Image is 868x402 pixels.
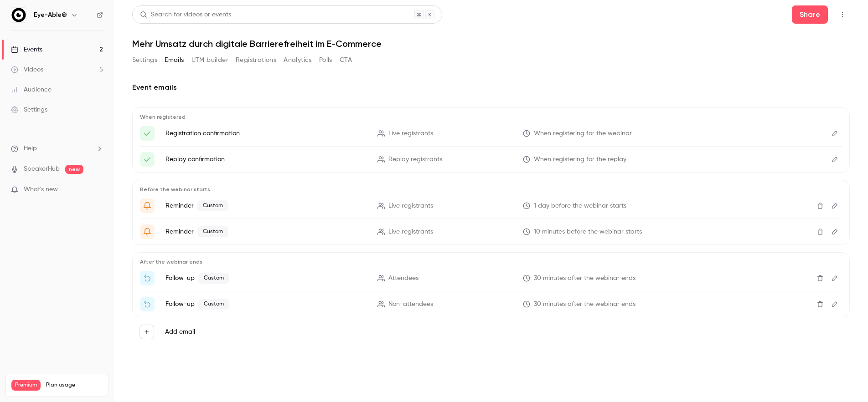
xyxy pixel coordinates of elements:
[11,85,52,94] div: Audience
[140,224,842,239] li: Webinar: "{{ event_name }}" startet in wenigen Minuten
[140,258,842,265] p: After the webinar ends
[34,10,67,20] h6: Eye-Able®
[236,53,276,67] button: Registrations
[165,129,367,138] p: Registration confirmation
[534,274,635,283] span: 30 minutes after the webinar ends
[792,5,828,24] button: Share
[197,226,228,237] span: Custom
[132,82,850,93] h2: Event emails
[46,382,103,389] span: Plan usage
[534,300,635,309] span: 30 minutes after the webinar ends
[534,129,632,138] span: When registering for the webinar
[284,53,312,67] button: Analytics
[65,165,83,174] span: new
[827,224,842,239] button: Edit
[827,152,842,167] button: Edit
[388,201,433,211] span: Live registrants
[534,227,642,237] span: 10 minutes before the webinar starts
[388,129,433,138] span: Live registrants
[92,186,103,194] iframe: Noticeable Trigger
[165,299,367,310] p: Follow-up
[827,297,842,311] button: Edit
[165,327,195,336] label: Add email
[11,144,103,153] li: help-dropdown-opener
[24,164,60,174] a: SpeakerHub
[132,53,157,67] button: Settings
[827,271,842,285] button: Edit
[165,200,367,211] p: Reminder
[813,224,827,239] button: Delete
[165,155,367,164] p: Replay confirmation
[140,198,842,213] li: Machen Sie sich bereit für '{{ event_name }}' morgen!
[165,53,184,67] button: Emails
[319,53,332,67] button: Polls
[140,10,231,20] div: Search for videos or events
[165,226,367,237] p: Reminder
[534,155,626,164] span: When registering for the replay
[140,297,842,311] li: Sehen Sie sich die Aufzeichnung von {{ event_name }} an
[11,8,26,22] img: Eye-Able®
[24,185,58,194] span: What's new
[24,144,37,153] span: Help
[813,271,827,285] button: Delete
[140,271,842,285] li: Vielen Dank für Ihre Teilnahme {{ event_name }}
[388,300,433,309] span: Non-attendees
[11,65,43,74] div: Videos
[827,126,842,141] button: Edit
[388,155,442,164] span: Replay registrants
[140,113,842,121] p: When registered
[534,201,626,211] span: 1 day before the webinar starts
[827,198,842,213] button: Edit
[165,273,367,284] p: Follow-up
[340,53,352,67] button: CTA
[191,53,228,67] button: UTM builder
[198,299,229,310] span: Custom
[197,200,228,211] span: Custom
[140,152,842,167] li: Here's your access link to {{ event_name }}!
[11,380,41,391] span: Premium
[813,297,827,311] button: Delete
[388,227,433,237] span: Live registrants
[11,105,47,114] div: Settings
[11,45,42,54] div: Events
[132,38,850,49] h1: Mehr Umsatz durch digitale Barrierefreiheit im E-Commerce
[388,274,418,283] span: Attendees
[813,198,827,213] button: Delete
[198,273,229,284] span: Custom
[140,186,842,193] p: Before the webinar starts
[140,126,842,141] li: Here's your access link to {{ event_name }}!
